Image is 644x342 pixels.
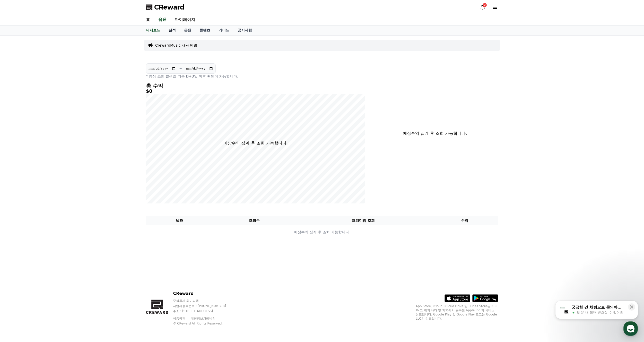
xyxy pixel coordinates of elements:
[171,14,199,25] a: 마이페이지
[154,3,185,11] span: CReward
[146,3,185,11] a: CReward
[16,171,19,175] span: 홈
[431,216,498,225] th: 수익
[146,229,498,235] p: 예상수익 집계 후 조회 가능합니다.
[2,163,34,176] a: 홈
[146,74,365,79] p: * 영상 조회 발생일 기준 D+3일 이후 확인이 가능합니다.
[223,140,288,146] p: 예상수익 집계 후 조회 가능합니다.
[144,25,162,35] a: 대시보드
[47,171,53,175] span: 대화
[146,89,365,94] h5: $0
[213,216,296,225] th: 조회수
[173,290,236,297] p: CReward
[384,130,486,136] p: 예상수익 집계 후 조회 가능합니다.
[142,14,154,25] a: 홈
[66,163,99,176] a: 설정
[80,171,86,175] span: 설정
[146,216,213,225] th: 날짜
[34,163,66,176] a: 대화
[157,14,168,25] a: 음원
[214,25,233,35] a: 가이드
[173,299,236,303] p: 주식회사 와이피랩
[179,65,182,72] p: ~
[146,83,365,89] h4: 총 수익
[173,309,236,313] p: 주소 : [STREET_ADDRESS]
[416,304,498,321] p: App Store, iCloud, iCloud Drive 및 iTunes Store는 미국과 그 밖의 나라 및 지역에서 등록된 Apple Inc.의 서비스 상표입니다. Goo...
[296,216,431,225] th: 프리미엄 조회
[195,25,214,35] a: 콘텐츠
[233,25,256,35] a: 공지사항
[155,43,197,48] a: CrewardMusic 사용 방법
[164,25,180,35] a: 실적
[180,25,195,35] a: 음원
[173,321,236,326] p: © CReward All Rights Reserved.
[483,3,487,7] div: 2
[173,317,189,320] a: 이용약관
[480,4,486,10] a: 2
[191,317,215,320] a: 개인정보처리방침
[173,304,236,308] p: 사업자등록번호 : [PHONE_NUMBER]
